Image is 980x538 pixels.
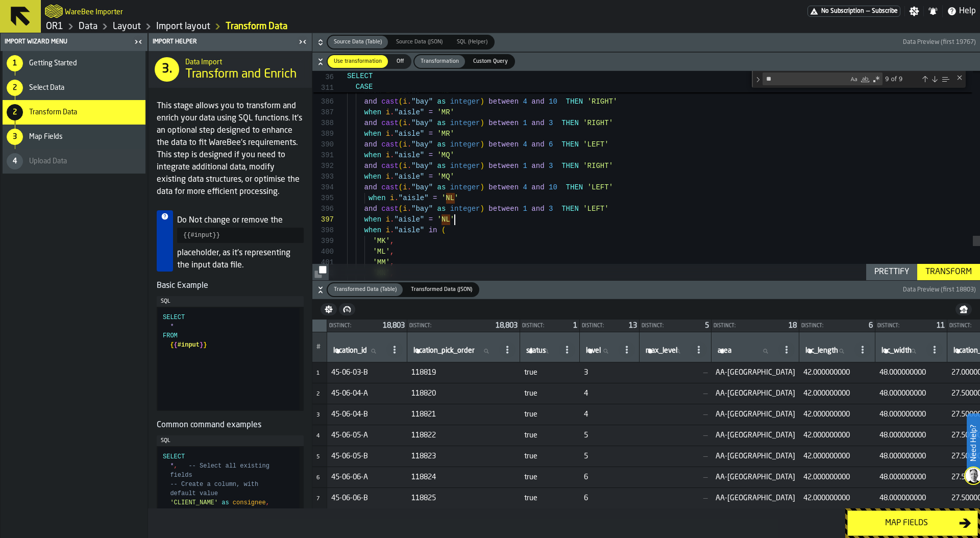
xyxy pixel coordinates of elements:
span: between [488,205,519,213]
span: "aisle" [399,194,429,202]
div: StatList-item-Distinct: [799,320,875,332]
li: menu Getting Started [3,51,145,76]
span: 311 [312,83,334,93]
button: button- [339,303,355,315]
label: button-switch-multi-Custom Query [466,54,515,69]
label: button-switch-multi-Off [389,54,411,69]
a: link-to-/wh/i/02d92962-0f11-4133-9763-7cb092bceeef/pricing/ [807,6,900,17]
span: . [407,140,411,149]
span: label [586,347,601,355]
span: Transform Data [29,108,77,116]
div: Match Whole Word (⌥⌘W) [860,74,870,84]
span: ' [454,194,458,202]
div: Prettify [870,266,913,278]
input: label [331,345,384,358]
span: NL [442,215,450,224]
span: 4 [523,183,527,191]
span: and [364,119,377,127]
span: and [364,97,377,106]
input: label [584,345,617,358]
span: and [531,97,544,106]
span: ( [442,226,446,234]
span: , [390,248,394,256]
span: label [805,347,838,355]
span: "aisle" [394,151,424,159]
div: thumb [405,283,478,296]
span: ) [480,205,484,213]
span: 18,803 [496,322,518,329]
span: 3 [549,162,553,170]
span: 'RIGHT' [583,119,613,127]
button: button- [955,303,972,315]
div: StatList-item-Distinct: [712,320,799,332]
span: i [403,97,407,106]
span: 'MQ' [437,173,454,181]
span: . [394,194,398,202]
div: Toggle Replace [753,71,763,88]
div: 399 [312,236,334,247]
button: button-Map fields [847,510,978,536]
li: menu Upload Data [3,149,145,174]
span: as [437,97,446,106]
span: 18,803 [383,322,405,329]
button: button- [312,281,980,299]
p: This stage allows you to transform and enrich your data using SQL functions. It's an optional ste... [157,100,304,198]
div: thumb [390,55,410,68]
label: button-toggle-Notifications [924,6,942,16]
div: 394 [312,182,334,193]
span: ) [480,119,484,127]
span: # [316,344,321,351]
span: THEN [561,162,579,170]
span: between [488,183,519,191]
span: "bay" [411,162,433,170]
span: when [364,215,382,224]
div: 388 [312,118,334,129]
div: 3. [155,57,179,82]
span: . [407,97,411,106]
div: Import Wizard Menu [3,38,131,45]
span: cast [381,119,399,127]
span: . [407,183,411,191]
span: 6 [549,140,553,149]
span: integer [450,183,480,191]
span: in [429,226,437,234]
span: label [526,347,546,355]
li: menu Map Fields [3,125,145,149]
span: 4 [523,97,527,106]
div: thumb [451,36,494,48]
span: 13 [629,322,637,329]
span: 36 [312,72,334,83]
span: THEN [561,119,579,127]
span: "aisle" [394,215,424,224]
span: . [390,130,394,138]
div: 389 [312,129,334,139]
span: , [390,237,394,245]
span: 'MR' [437,130,454,138]
span: i [403,205,407,213]
span: and [364,205,377,213]
span: 1 [523,162,527,170]
span: and [531,162,544,170]
span: THEN [566,183,583,191]
span: = [429,215,433,224]
span: Help [959,5,976,17]
span: , [390,258,394,266]
span: label [881,347,912,355]
span: when [364,108,382,116]
label: Need Help? [968,414,979,472]
span: . [390,108,394,116]
span: ) [480,140,484,149]
div: thumb [390,36,449,48]
div: thumb [328,283,403,296]
span: . [390,173,394,181]
input: label [644,345,689,358]
span: ' [450,215,454,224]
header: Import Helper [149,33,312,51]
span: ) [480,162,484,170]
span: NL [446,194,454,202]
span: 1 [523,205,527,213]
span: . [407,205,411,213]
span: cast [381,162,399,170]
span: . [407,119,411,127]
div: 392 [312,161,334,172]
